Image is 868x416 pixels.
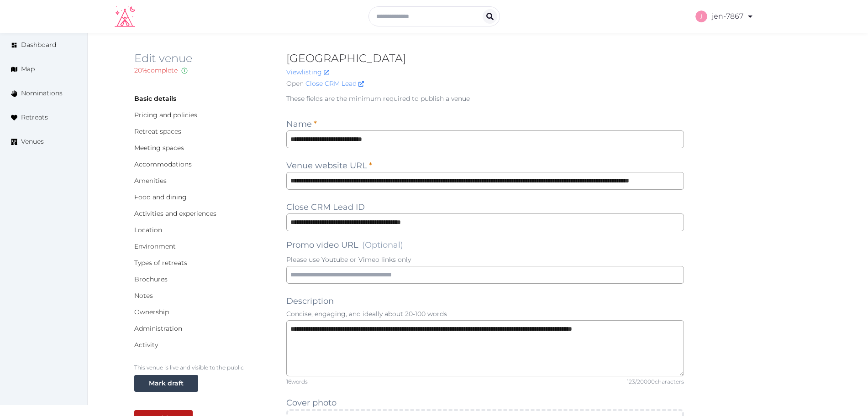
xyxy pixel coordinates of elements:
a: Notes [134,291,153,300]
span: Open [286,79,304,88]
a: Basic details [134,94,176,103]
span: (Optional) [362,240,403,250]
span: Map [21,64,35,74]
label: Promo video URL [286,239,403,251]
a: Accommodations [134,160,192,168]
div: Mark draft [149,379,184,388]
a: Food and dining [134,193,187,201]
label: Name [286,118,317,130]
a: jen-7867 [695,4,754,29]
a: Location [134,226,162,234]
a: Close CRM Lead [305,79,364,88]
a: Environment [134,242,176,250]
a: Pricing and policies [134,111,197,119]
h2: [GEOGRAPHIC_DATA] [286,51,684,66]
p: These fields are the minimum required to publish a venue [286,94,684,103]
a: Activity [134,341,158,349]
a: Ownership [134,308,169,316]
div: 123 / 20000 characters [627,378,684,385]
a: Viewlisting [286,68,329,76]
a: Activities and experiences [134,209,216,218]
p: Please use Youtube or Vimeo links only [286,255,684,264]
a: Types of retreats [134,259,187,267]
p: This venue is live and visible to the public [134,364,272,371]
label: Cover photo [286,396,337,409]
span: Dashboard [21,40,56,50]
p: Concise, engaging, and ideally about 20-100 words [286,309,684,318]
label: Venue website URL [286,159,372,172]
label: Description [286,295,334,307]
a: Amenities [134,177,167,185]
a: Administration [134,324,182,333]
a: Retreat spaces [134,127,181,135]
a: Brochures [134,275,168,283]
span: 20 % complete [134,66,178,74]
span: Retreats [21,113,48,122]
span: Venues [21,137,44,146]
a: Meeting spaces [134,144,184,152]
div: 16 words [286,378,308,385]
span: Nominations [21,88,63,98]
h2: Edit venue [134,51,272,66]
button: Mark draft [134,375,198,392]
label: Close CRM Lead ID [286,201,365,213]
